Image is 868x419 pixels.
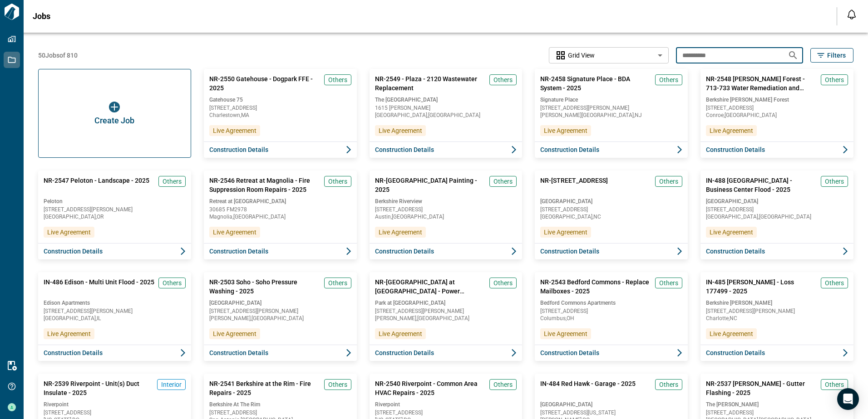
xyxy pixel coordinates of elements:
[825,177,844,186] span: Others
[540,207,682,212] span: [STREET_ADDRESS]
[700,243,853,259] button: Construction Details
[568,51,595,60] span: Grid View
[706,410,848,415] span: [STREET_ADDRESS]
[706,247,765,256] span: Construction Details
[706,105,848,111] span: [STREET_ADDRESS]
[375,105,517,111] span: 1615 [PERSON_NAME]
[209,410,351,415] span: [STREET_ADDRESS]
[706,316,848,321] span: Charlotte , NC
[328,177,347,186] span: Others
[710,126,753,135] span: Live Agreement
[209,198,351,205] span: Retreat at [GEOGRAPHIC_DATA]
[544,126,587,135] span: Live Agreement
[659,380,678,389] span: Others
[328,278,347,287] span: Others
[706,96,848,103] span: Berkshire [PERSON_NAME] Forest
[540,401,682,408] span: [GEOGRAPHIC_DATA]
[375,379,486,397] span: NR-2540 Riverpoint - Common Area HVAC Repairs - 2025
[540,299,682,307] span: Bedford Commons Apartments
[700,141,853,158] button: Construction Details
[375,401,517,408] span: Riverpoint
[213,228,256,237] span: Live Agreement
[540,145,599,154] span: Construction Details
[375,145,434,154] span: Construction Details
[209,207,351,212] span: 30685 FM2978
[209,96,351,103] span: Gatehouse 75
[209,401,351,408] span: Berkshire At The Rim
[44,214,186,219] span: [GEOGRAPHIC_DATA] , OR
[375,207,517,212] span: [STREET_ADDRESS]
[540,278,651,296] span: NR-2543 Bedford Commons - Replace Mailboxes - 2025
[837,388,859,410] div: Open Intercom Messenger
[706,112,848,118] span: Conroe , [GEOGRAPHIC_DATA]
[370,141,523,158] button: Construction Details
[328,380,347,389] span: Others
[375,316,517,321] span: [PERSON_NAME] , [GEOGRAPHIC_DATA]
[375,176,486,194] span: NR-[GEOGRAPHIC_DATA] Painting - 2025
[706,74,817,93] span: NR-2548 [PERSON_NAME] Forest - 713-733 Water Remediation and Restoration - 2025
[540,74,651,93] span: NR-2458 Signature Place - BDA System - 2025
[204,243,357,259] button: Construction Details
[700,345,853,361] button: Construction Details
[213,329,256,338] span: Live Agreement
[825,278,844,287] span: Others
[659,177,678,186] span: Others
[706,379,817,397] span: NR-2537 [PERSON_NAME] - Gutter Flashing - 2025
[710,329,753,338] span: Live Agreement
[540,410,682,415] span: [STREET_ADDRESS][US_STATE]
[209,247,268,256] span: Construction Details
[706,348,765,357] span: Construction Details
[544,329,587,338] span: Live Agreement
[706,308,848,314] span: [STREET_ADDRESS][PERSON_NAME]
[375,348,434,357] span: Construction Details
[328,75,347,84] span: Others
[535,141,688,158] button: Construction Details
[710,228,753,237] span: Live Agreement
[706,278,817,296] span: IN-485 [PERSON_NAME] - Loss 177499 - 2025
[540,176,608,194] span: NR-[STREET_ADDRESS]
[204,141,357,158] button: Construction Details
[209,105,351,111] span: [STREET_ADDRESS]
[375,198,517,205] span: Berkshire Riverview
[209,176,321,194] span: NR-2546 Retreat at Magnolia - Fire Suppression Room Repairs - 2025
[784,46,802,64] button: Search jobs
[44,299,186,307] span: Edison Apartments
[47,228,91,237] span: Live Agreement
[493,75,513,84] span: Others
[44,176,149,194] span: NR-2547 Peloton - Landscape - 2025
[209,299,351,307] span: [GEOGRAPHIC_DATA]
[540,105,682,111] span: [STREET_ADDRESS][PERSON_NAME]
[370,243,523,259] button: Construction Details
[540,379,636,397] span: IN-484 Red Hawk - Garage - 2025
[375,278,486,296] span: NR-[GEOGRAPHIC_DATA] at [GEOGRAPHIC_DATA] - Power Washing Buildings, Breezeways and Stairwell Was...
[209,316,351,321] span: [PERSON_NAME] , [GEOGRAPHIC_DATA]
[535,243,688,259] button: Construction Details
[375,299,517,307] span: Park at [GEOGRAPHIC_DATA]
[706,401,848,408] span: The [PERSON_NAME]
[493,177,513,186] span: Others
[706,198,848,205] span: [GEOGRAPHIC_DATA]
[44,379,153,397] span: NR-2539 Riverpoint - Unit(s) Duct Insulate - 2025
[540,348,599,357] span: Construction Details
[706,145,765,154] span: Construction Details
[544,228,587,237] span: Live Agreement
[209,145,268,154] span: Construction Details
[163,177,182,186] span: Others
[38,243,191,259] button: Construction Details
[109,102,120,112] img: icon button
[44,308,186,314] span: [STREET_ADDRESS][PERSON_NAME]
[209,348,268,357] span: Construction Details
[659,75,678,84] span: Others
[44,348,103,357] span: Construction Details
[375,96,517,103] span: The [GEOGRAPHIC_DATA]
[540,316,682,321] span: Columbus , OH
[540,112,682,118] span: [PERSON_NAME][GEOGRAPHIC_DATA] , NJ
[379,329,422,338] span: Live Agreement
[44,247,103,256] span: Construction Details
[38,51,78,60] span: 50 Jobs of 810
[44,316,186,321] span: [GEOGRAPHIC_DATA] , IL
[706,176,817,194] span: IN-488 [GEOGRAPHIC_DATA] - Business Center Flood - 2025
[38,345,191,361] button: Construction Details
[44,198,186,205] span: Peloton
[163,278,182,287] span: Others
